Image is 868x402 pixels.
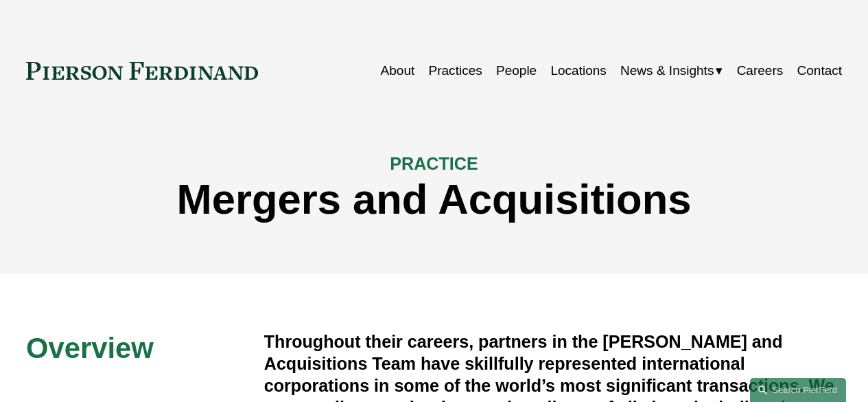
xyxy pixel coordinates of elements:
a: About [381,58,415,84]
a: Practices [429,58,482,84]
a: Locations [550,58,606,84]
a: Contact [797,58,843,84]
span: PRACTICE [390,154,478,173]
a: Careers [737,58,784,84]
h1: Mergers and Acquisitions [26,175,842,223]
a: People [496,58,537,84]
a: folder dropdown [620,58,723,84]
a: Search this site [750,378,846,402]
span: Overview [26,332,154,364]
span: News & Insights [620,59,714,82]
